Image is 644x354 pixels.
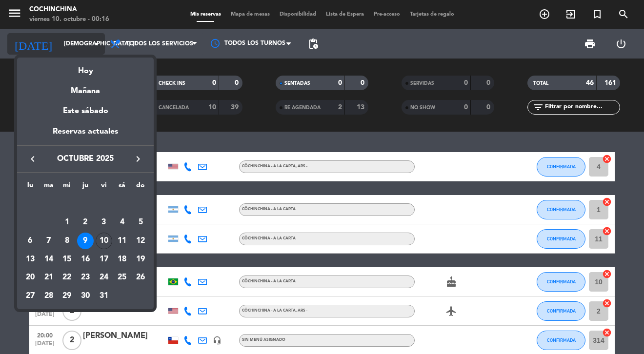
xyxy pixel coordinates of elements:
[129,153,147,165] button: keyboard_arrow_right
[21,287,40,305] td: 27 de octubre de 2025
[95,268,113,287] td: 24 de octubre de 2025
[21,195,150,214] td: OCT.
[17,98,154,125] div: Este sábado
[95,250,113,269] td: 17 de octubre de 2025
[95,287,113,305] td: 31 de octubre de 2025
[131,232,150,250] td: 12 de octubre de 2025
[59,251,75,268] div: 15
[114,269,130,286] div: 25
[17,125,154,145] div: Reservas actuales
[76,250,95,269] td: 16 de octubre de 2025
[76,180,95,195] th: jueves
[131,213,150,232] td: 5 de octubre de 2025
[96,269,112,286] div: 24
[131,250,150,269] td: 19 de octubre de 2025
[22,251,39,268] div: 13
[77,269,94,286] div: 23
[58,232,76,250] td: 8 de octubre de 2025
[59,214,75,231] div: 1
[40,233,57,249] div: 7
[40,287,58,305] td: 28 de octubre de 2025
[21,268,40,287] td: 20 de octubre de 2025
[59,233,75,249] div: 8
[24,153,41,165] button: keyboard_arrow_left
[59,269,75,286] div: 22
[22,288,39,304] div: 27
[113,268,132,287] td: 25 de octubre de 2025
[114,214,130,231] div: 4
[132,269,149,286] div: 26
[21,250,40,269] td: 13 de octubre de 2025
[95,213,113,232] td: 3 de octubre de 2025
[113,232,132,250] td: 11 de octubre de 2025
[113,213,132,232] td: 4 de octubre de 2025
[41,153,129,165] span: octubre 2025
[132,251,149,268] div: 19
[114,251,130,268] div: 18
[58,268,76,287] td: 22 de octubre de 2025
[77,288,94,304] div: 30
[132,153,144,165] i: keyboard_arrow_right
[132,214,149,231] div: 5
[58,213,76,232] td: 1 de octubre de 2025
[27,153,39,165] i: keyboard_arrow_left
[40,180,58,195] th: martes
[132,233,149,249] div: 12
[58,287,76,305] td: 29 de octubre de 2025
[21,232,40,250] td: 6 de octubre de 2025
[17,78,154,98] div: Mañana
[22,269,39,286] div: 20
[21,180,40,195] th: lunes
[95,232,113,250] td: 10 de octubre de 2025
[40,251,57,268] div: 14
[40,269,57,286] div: 21
[114,233,130,249] div: 11
[96,214,112,231] div: 3
[40,232,58,250] td: 7 de octubre de 2025
[77,251,94,268] div: 16
[40,288,57,304] div: 28
[131,180,150,195] th: domingo
[59,288,75,304] div: 29
[113,180,132,195] th: sábado
[40,250,58,269] td: 14 de octubre de 2025
[17,58,154,78] div: Hoy
[58,180,76,195] th: miércoles
[131,268,150,287] td: 26 de octubre de 2025
[76,268,95,287] td: 23 de octubre de 2025
[113,250,132,269] td: 18 de octubre de 2025
[22,233,39,249] div: 6
[77,233,94,249] div: 9
[77,214,94,231] div: 2
[58,250,76,269] td: 15 de octubre de 2025
[96,233,112,249] div: 10
[96,251,112,268] div: 17
[76,213,95,232] td: 2 de octubre de 2025
[96,288,112,304] div: 31
[76,287,95,305] td: 30 de octubre de 2025
[40,268,58,287] td: 21 de octubre de 2025
[76,232,95,250] td: 9 de octubre de 2025
[95,180,113,195] th: viernes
